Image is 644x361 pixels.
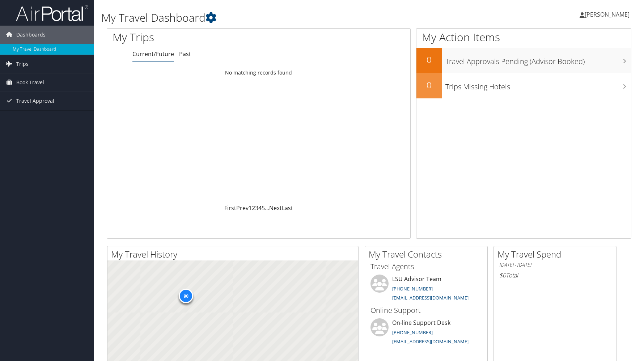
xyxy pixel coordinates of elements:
[416,30,631,45] h1: My Action Items
[392,329,433,336] a: [PHONE_NUMBER]
[236,204,249,212] a: Prev
[367,318,486,348] li: On-line Support Desk
[16,92,54,110] span: Travel Approval
[262,204,265,212] a: 5
[16,26,46,44] span: Dashboards
[113,30,279,45] h1: My Trips
[16,5,88,22] img: airportal-logo.png
[392,285,433,292] a: [PHONE_NUMBER]
[585,10,630,18] span: [PERSON_NAME]
[416,54,442,66] h2: 0
[367,275,486,304] li: LSU Advisor Team
[179,289,193,303] div: 90
[416,48,631,73] a: 0Travel Approvals Pending (Advisor Booked)
[392,338,469,345] a: [EMAIL_ADDRESS][DOMAIN_NAME]
[252,204,255,212] a: 2
[16,73,44,92] span: Book Travel
[258,204,262,212] a: 4
[416,73,631,98] a: 0Trips Missing Hotels
[499,262,611,268] h6: [DATE] - [DATE]
[179,50,191,58] a: Past
[255,204,258,212] a: 3
[101,10,458,25] h1: My Travel Dashboard
[107,66,410,79] td: No matching records found
[445,53,631,67] h3: Travel Approvals Pending (Advisor Booked)
[499,271,611,279] h6: Total
[265,204,269,212] span: …
[282,204,293,212] a: Last
[224,204,236,212] a: First
[416,79,442,91] h2: 0
[370,305,482,315] h3: Online Support
[445,78,631,92] h3: Trips Missing Hotels
[392,294,469,301] a: [EMAIL_ADDRESS][DOMAIN_NAME]
[132,50,174,58] a: Current/Future
[16,55,29,73] span: Trips
[580,4,637,25] a: [PERSON_NAME]
[497,248,616,260] h2: My Travel Spend
[370,262,482,272] h3: Travel Agents
[269,204,282,212] a: Next
[111,248,358,260] h2: My Travel History
[249,204,252,212] a: 1
[369,248,487,260] h2: My Travel Contacts
[499,271,506,279] span: $0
